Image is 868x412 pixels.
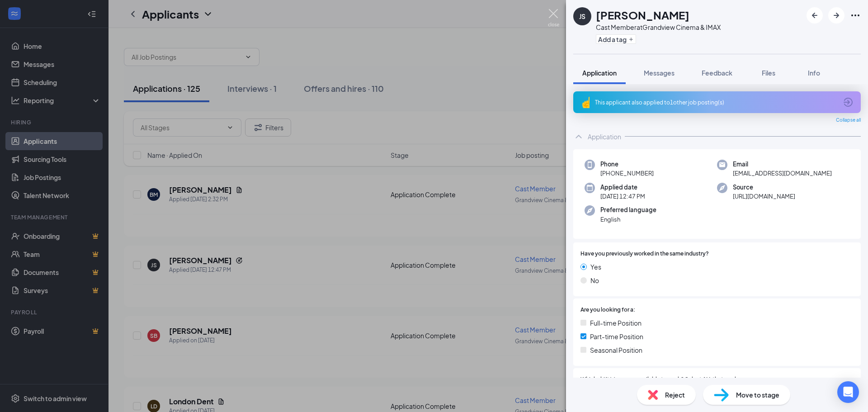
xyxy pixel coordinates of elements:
span: Info [808,69,820,77]
svg: Ellipses [850,10,861,21]
button: ArrowRight [828,7,844,24]
span: Move to stage [736,390,779,400]
span: English [600,215,656,224]
span: [DATE] 12:47 PM [600,192,645,201]
span: Preferred language [600,205,656,214]
span: Are you looking for a: [580,306,635,314]
span: No [590,275,599,285]
span: Yes [590,262,601,272]
span: Reject [665,390,685,400]
span: Messages [644,69,675,77]
span: Seasonal Position [590,345,642,355]
div: JS [579,12,585,21]
div: Open Intercom Messenger [837,381,859,403]
span: Full-time Position [590,318,642,328]
svg: ChevronUp [573,131,584,142]
span: Which shift(s) are you available to work? Select ALL that apply. [580,375,741,384]
svg: Plus [628,37,634,42]
div: This applicant also applied to 1 other job posting(s) [595,99,837,106]
span: Files [762,69,775,77]
span: Part-time Position [590,331,643,341]
h1: [PERSON_NAME] [596,7,689,23]
button: PlusAdd a tag [596,34,636,44]
span: [EMAIL_ADDRESS][DOMAIN_NAME] [733,169,832,178]
span: Email [733,160,832,169]
svg: ArrowCircle [843,97,854,108]
span: Feedback [702,69,732,77]
span: [PHONE_NUMBER] [600,169,654,178]
span: Collapse all [836,117,861,124]
svg: ArrowRight [831,10,842,21]
button: ArrowLeftNew [807,7,823,24]
span: Have you previously worked in the same industry? [580,250,709,258]
svg: ArrowLeftNew [809,10,820,21]
span: Phone [600,160,654,169]
span: Applied date [600,183,645,192]
span: Source [733,183,795,192]
div: Application [588,132,621,141]
span: [URL][DOMAIN_NAME] [733,192,795,201]
span: Application [582,69,617,77]
div: Cast Member at Grandview Cinema & IMAX [596,23,721,32]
